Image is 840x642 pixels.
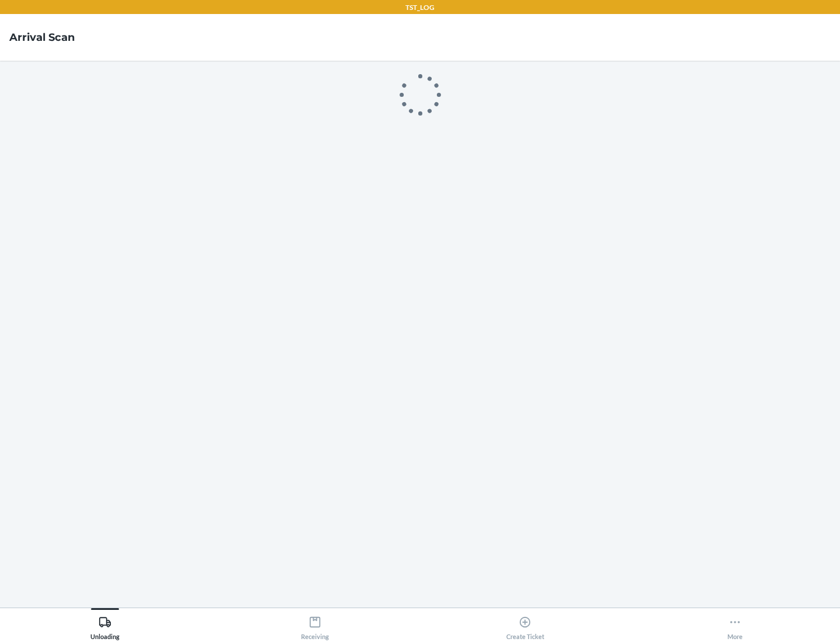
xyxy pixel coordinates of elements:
[210,608,420,640] button: Receiving
[630,608,840,640] button: More
[301,611,329,640] div: Receiving
[90,611,120,640] div: Unloading
[405,2,435,13] p: TST_LOG
[420,608,630,640] button: Create Ticket
[506,611,544,640] div: Create Ticket
[9,30,75,45] h4: Arrival Scan
[727,611,743,640] div: More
